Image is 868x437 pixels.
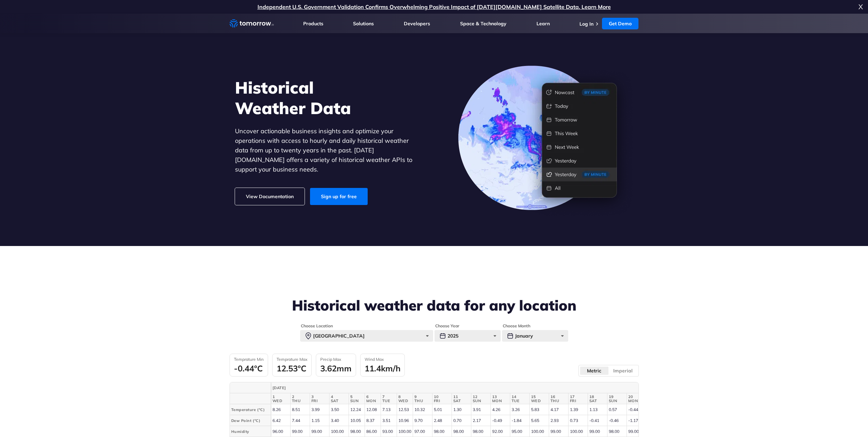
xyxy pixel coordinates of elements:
td: 99.00 [588,426,607,437]
div: -0.44°C [234,363,264,373]
a: Products [303,21,323,27]
span: WED [273,399,289,403]
td: 12.24 [349,404,365,415]
td: -1.17 [627,415,646,426]
td: 99.00 [310,426,329,437]
span: 5 [350,395,363,399]
td: 98.00 [607,426,627,437]
span: 11 [453,395,470,399]
span: 2 [292,395,308,399]
td: 0.73 [568,415,588,426]
span: 8 [398,395,411,399]
h3: Precip Max [320,357,352,362]
th: [DATE] [271,382,836,393]
span: WED [531,399,547,403]
a: Get Demo [602,18,638,29]
td: 7.13 [381,404,397,415]
td: 7.44 [290,415,310,426]
td: 5.65 [529,415,549,426]
td: 12.53 [397,404,413,415]
td: 4.17 [549,404,568,415]
span: TUE [512,399,528,403]
td: 8.26 [271,404,290,415]
td: 5.83 [529,404,549,415]
td: 10.96 [397,415,413,426]
td: 10.05 [349,415,365,426]
td: 96.00 [271,426,290,437]
span: MON [628,399,645,403]
span: SAT [589,399,606,403]
a: Solutions [353,21,374,27]
td: 3.51 [381,415,397,426]
td: 98.00 [452,426,471,437]
td: -1.84 [510,415,529,426]
span: 3 [311,395,328,399]
span: FRI [434,399,450,403]
span: SAT [331,399,347,403]
span: THU [414,399,431,403]
td: -0.46 [607,415,627,426]
h3: Temprature Min [234,357,264,362]
td: 12.08 [365,404,381,415]
div: [GEOGRAPHIC_DATA] [300,330,433,342]
td: 98.00 [432,426,452,437]
span: WED [398,399,411,403]
span: 15 [531,395,547,399]
th: Humidity [230,426,271,437]
a: Developers [404,21,430,27]
a: Home link [230,18,274,29]
span: 16 [550,395,567,399]
td: 3.50 [329,404,349,415]
td: 3.99 [310,404,329,415]
legend: Choose Location [300,323,334,329]
span: 1 [273,395,289,399]
span: 4 [331,395,347,399]
td: 2.48 [432,415,452,426]
td: 92.00 [490,426,510,437]
td: 98.00 [349,426,365,437]
td: 99.00 [627,426,646,437]
td: 3.91 [471,404,490,415]
span: FRI [570,399,586,403]
a: Space & Technology [460,21,506,27]
span: 14 [512,395,528,399]
h1: Historical Weather Data [235,77,423,118]
td: 1.30 [452,404,471,415]
td: 8.37 [365,415,381,426]
span: FRI [311,399,328,403]
span: MON [492,399,509,403]
td: 99.00 [290,426,310,437]
span: 19 [609,395,625,399]
td: 4.26 [490,404,510,415]
span: SUN [609,399,625,403]
div: 2025 [435,330,501,342]
td: 1.39 [568,404,588,415]
td: 100.00 [397,426,413,437]
span: TUE [382,399,395,403]
legend: Choose Month [502,323,531,329]
span: 9 [414,395,431,399]
td: 95.00 [510,426,529,437]
h3: Wind Max [365,357,400,362]
td: 10.32 [413,404,432,415]
span: 12 [473,395,489,399]
td: 97.00 [413,426,432,437]
th: Temperature (°C) [230,404,271,415]
td: 100.00 [529,426,549,437]
span: MON [366,399,379,403]
a: Learn [536,21,550,27]
div: January [502,330,568,342]
span: THU [550,399,567,403]
td: 0.70 [452,415,471,426]
td: 6.42 [271,415,290,426]
span: 18 [589,395,606,399]
h2: Historical weather data for any location [230,297,639,314]
span: 6 [366,395,379,399]
td: 3.26 [510,404,529,415]
span: THU [292,399,308,403]
td: 5.01 [432,404,452,415]
td: 9.70 [413,415,432,426]
span: 7 [382,395,395,399]
span: 13 [492,395,509,399]
a: Independent U.S. Government Validation Confirms Overwhelming Positive Impact of [DATE][DOMAIN_NAM... [258,3,611,10]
